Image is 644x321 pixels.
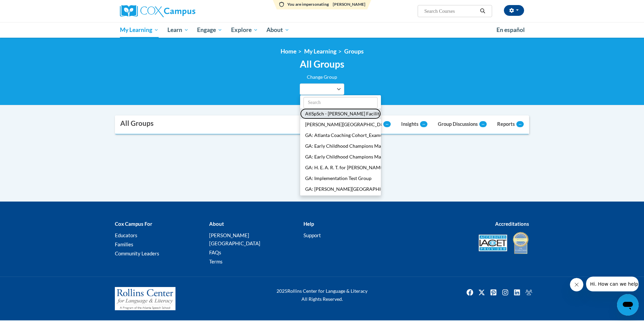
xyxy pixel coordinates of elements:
img: Cox Campus [120,5,195,17]
a: Explore [227,22,262,38]
a: My Learning [116,22,163,38]
img: LinkedIn icon [512,287,522,298]
a: Facebook [464,287,475,298]
div: Main menu [110,22,534,38]
button: GA: Atlanta Coaching Cohort_Example [300,130,381,141]
a: [PERSON_NAME][GEOGRAPHIC_DATA] [209,232,260,246]
a: About [262,22,294,38]
a: Support [303,232,321,238]
a: Reports-- [492,116,529,134]
a: En español [492,23,529,37]
img: Pinterest icon [488,287,499,298]
span: Hi. How can we help? [4,5,55,10]
button: GA: Early Childhood Champions Mayorʹs Early Literacy Award - Infant/Toddler [300,141,381,151]
img: IDA® Accredited [512,231,529,255]
button: Search [478,7,488,15]
a: Educators [115,232,137,238]
button: Account Settings [504,5,524,16]
button: AtlSpSch - [PERSON_NAME] Facilitators [300,108,381,119]
span: -- [479,121,487,127]
span: En español [496,26,525,33]
a: Twitter [476,287,487,298]
span: 2025 [277,288,287,294]
h2: All Groups [300,59,344,70]
span: -- [383,121,391,127]
a: Community Leaders [115,250,159,256]
input: Search [303,97,378,108]
a: My Learning [304,48,336,55]
span: My Learning [120,26,159,34]
label: Change Group [307,73,337,81]
iframe: Button to launch messaging window [617,294,639,316]
button: GA: Implementation Test Group [300,173,381,184]
a: Terms [209,258,223,264]
a: Engage [193,22,227,38]
span: -- [420,121,427,127]
b: Help [303,221,314,227]
div: Rollins Center for Language & Literacy All Rights Reserved. [251,287,393,303]
img: Twitter icon [476,287,487,298]
span: -- [516,121,524,127]
a: Home [281,48,296,55]
input: Search Courses [424,7,478,15]
iframe: Message from company [586,277,639,291]
a: Instagram [500,287,511,298]
span: Engage [197,26,222,34]
a: Group Discussions-- [433,116,492,134]
div: All Groups [120,119,154,128]
button: GA: H. E. A. R. T. for [PERSON_NAME] [300,162,381,173]
span: About [266,26,289,34]
button: GA: [PERSON_NAME][GEOGRAPHIC_DATA] [300,184,381,194]
a: Facebook Group [523,287,534,298]
img: Instagram icon [500,287,511,298]
img: Accredited IACET® Provider [479,235,507,251]
a: Families [115,241,133,247]
a: Learn [163,22,193,38]
button: Rollins Day Practice - Members Group [300,194,381,205]
button: [PERSON_NAME][GEOGRAPHIC_DATA]/[GEOGRAPHIC_DATA] [300,119,381,130]
span: Explore [231,26,258,34]
img: Facebook group icon [523,287,534,298]
a: Groups [344,48,364,55]
iframe: Close message [570,278,583,291]
b: Cox Campus For [115,221,152,227]
b: About [209,221,224,227]
a: FAQs [209,249,221,255]
a: Linkedin [512,287,522,298]
a: Pinterest [488,287,499,298]
img: Rollins Center for Language & Literacy - A Program of the Atlanta Speech School [115,287,175,311]
img: Facebook icon [464,287,475,298]
a: Insights-- [396,116,432,134]
span: Learn [167,26,189,34]
b: Accreditations [495,221,529,227]
button: GA: Early Childhood Champions Mayorʹs Early Literacy Award - Preschool/Pre-K [300,151,381,162]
